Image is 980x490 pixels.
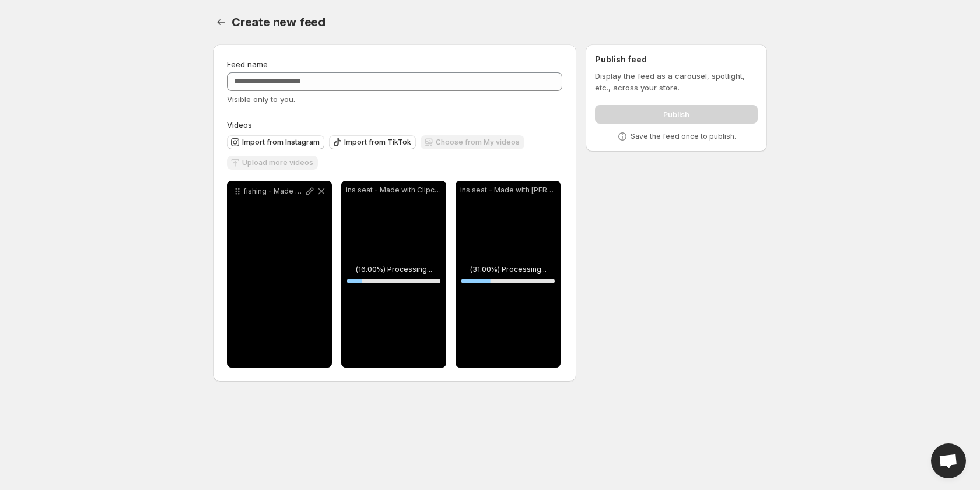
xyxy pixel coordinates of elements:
button: Import from Instagram [227,135,324,149]
span: Feed name [227,60,268,69]
div: ins seat - Made with [PERSON_NAME](31.00%) Processing...31% [456,181,561,367]
span: Import from Instagram [242,138,320,147]
span: Videos [227,120,252,129]
p: ins seat - Made with Clipchamp 1 [346,185,442,195]
button: Settings [213,14,229,30]
div: ins seat - Made with Clipchamp 1(16.00%) Processing...16% [341,181,446,367]
h2: Publish feed [595,54,758,65]
span: Create new feed [232,15,325,29]
span: Import from TikTok [344,138,411,147]
button: Import from TikTok [329,135,416,149]
p: ins seat - Made with [PERSON_NAME] [460,185,556,195]
span: Visible only to you. [227,94,295,104]
p: fishing - Made with Clipchamp.mp4 [243,187,304,196]
p: Display the feed as a carousel, spotlight, etc., across your store. [595,70,758,93]
p: Save the feed once to publish. [631,132,736,141]
a: Open chat [931,443,966,478]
